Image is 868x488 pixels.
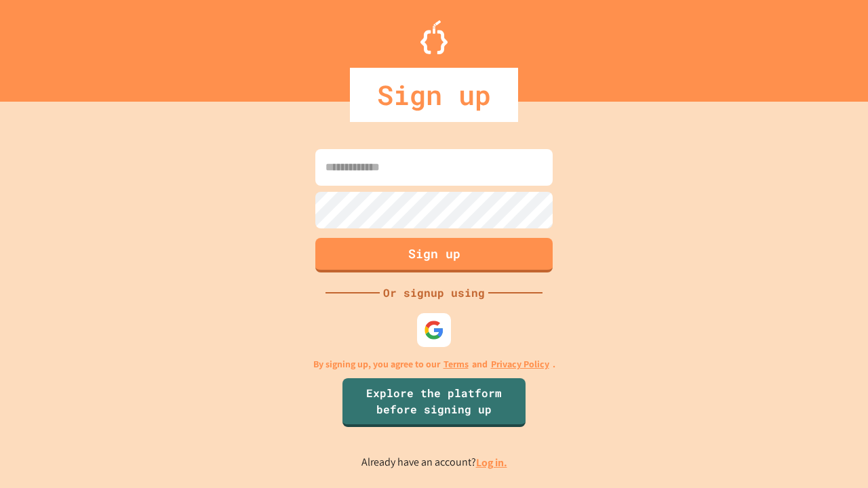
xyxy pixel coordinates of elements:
[315,238,553,272] button: Sign up
[755,375,854,432] iframe: chat widget
[361,454,507,471] p: Already have an account?
[380,285,488,301] div: Or signup using
[342,378,526,427] a: Explore the platform before signing up
[313,357,555,371] p: By signing up, you agree to our and .
[424,320,444,340] img: google-icon.svg
[443,357,469,371] a: Terms
[811,434,854,474] iframe: chat widget
[420,20,448,54] img: Logo.svg
[491,357,549,371] a: Privacy Policy
[350,68,518,122] div: Sign up
[476,455,507,470] a: Log in.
